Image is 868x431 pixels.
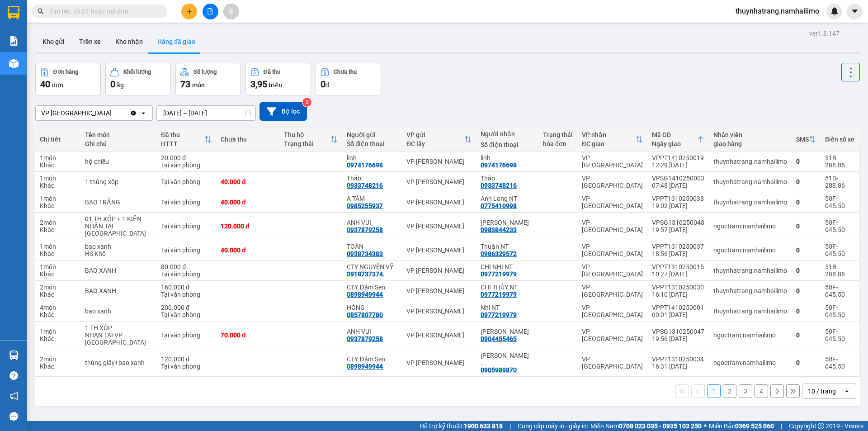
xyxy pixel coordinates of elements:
div: Trạng thái [543,131,573,138]
div: ANH VUI [347,328,397,335]
th: Toggle SortBy [792,128,821,152]
button: Kho gửi [35,31,72,52]
div: Biển số xe [825,136,854,143]
div: VP [GEOGRAPHIC_DATA] [582,263,643,278]
div: Trạng thái [284,140,331,147]
div: VP [PERSON_NAME] [406,246,472,254]
span: ... [481,359,486,366]
span: đ [325,81,329,89]
div: 18:56 [DATE] [652,250,704,257]
div: Quang [106,29,179,40]
div: VPPT1310250030 [652,284,704,291]
th: Toggle SortBy [156,128,216,152]
input: Selected VP Nha Trang. [113,109,113,118]
div: hộ chiếu [85,158,152,165]
span: search [38,8,44,14]
div: VP [PERSON_NAME] [406,223,472,230]
button: 1 [707,384,721,398]
div: Tại văn phòng [161,311,212,318]
img: solution-icon [9,36,19,46]
div: VP [GEOGRAPHIC_DATA] [582,328,643,342]
div: 50F-045.50 [825,355,854,370]
div: CHỊ THỦY NT [481,284,534,291]
div: 1 món [40,154,76,161]
div: 1 thùng xốp [85,178,152,185]
strong: 1900 633 818 [464,422,503,430]
div: Quỳnh Uyển [481,219,534,226]
button: Trên xe [72,31,108,52]
div: VPPT1310250034 [652,355,704,363]
div: 01 TH XỐP + 1 KIỆN [85,215,152,223]
div: 0933748216 [347,182,383,189]
div: 50F-045.50 [825,219,854,233]
div: Tại văn phòng [161,223,212,230]
div: Tại văn phòng [161,270,212,278]
strong: 0369 525 060 [735,422,774,430]
span: Nhận: [106,9,127,18]
div: 0 [796,246,816,254]
div: Khác [40,250,76,257]
div: 1 món [40,243,76,250]
div: 51B-288.86 [825,263,854,278]
div: BAO XANH [85,287,152,294]
div: 50F-045.50 [825,195,854,209]
div: linh [481,154,534,161]
div: 19:02 [DATE] [652,202,704,209]
input: Select a date range. [157,106,255,120]
svg: open [843,388,850,395]
div: Ghi chú [85,140,152,147]
div: ngoctram.namhailimo [713,332,787,339]
div: 20.000 đ [161,154,212,161]
div: HÙNG HUYỀN [481,328,534,335]
div: giao hàng [713,140,787,147]
div: 120.000 đ [221,223,275,230]
div: 0898949944 [347,363,383,370]
img: warehouse-icon [9,350,19,360]
div: 1 món [40,175,76,182]
div: Đã thu [264,69,280,75]
button: plus [181,4,197,19]
div: VPPT1410250019 [652,154,704,161]
div: bao xanh [85,308,152,315]
div: 0775410998 [481,202,517,209]
span: kg [117,81,124,89]
span: Cung cấp máy in - giấy in: [518,421,588,431]
div: Tên món [85,131,152,138]
div: Nhân viên [713,131,787,138]
div: VP [GEOGRAPHIC_DATA] [582,284,643,298]
span: 3,95 [250,79,267,90]
div: thuynhatrang.namhailimo [713,267,787,274]
div: 1 món [40,195,76,202]
span: message [9,412,18,421]
div: CTY Đầm Sen [347,355,397,363]
span: ⚪️ [704,424,707,428]
div: Khối lượng [123,69,151,75]
div: BAO XANH [85,267,152,274]
span: | [781,421,782,431]
button: Đơn hàng40đơn [35,63,101,95]
div: 0 [796,287,816,294]
div: VPSG1310250048 [652,219,704,226]
div: Số điện thoại [347,140,397,147]
div: 0 [796,359,816,366]
div: 0 [796,223,816,230]
div: VP [GEOGRAPHIC_DATA] [582,304,643,318]
span: thuynhatrang.namhailimo [728,5,826,17]
div: VPPT1310250038 [652,195,704,202]
div: VP [PERSON_NAME] [406,158,472,165]
sup: 2 [302,98,311,107]
button: Kho nhận [108,31,150,52]
div: Anh Long NT [481,195,534,202]
span: đơn [52,81,63,89]
div: 16:31 [DATE] [652,363,704,370]
div: 07:48 [DATE] [652,182,704,189]
div: Tại văn phòng [161,199,212,206]
div: Thảo [481,175,534,182]
div: VP [GEOGRAPHIC_DATA] [582,154,643,169]
div: Người nhận [481,130,534,137]
input: Tìm tên, số ĐT hoặc mã đơn [50,6,156,16]
div: VP [PERSON_NAME] [406,178,472,185]
div: VP [PERSON_NAME] [406,287,472,294]
div: VP [PERSON_NAME] [406,267,472,274]
div: Thuận NT [481,243,534,250]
